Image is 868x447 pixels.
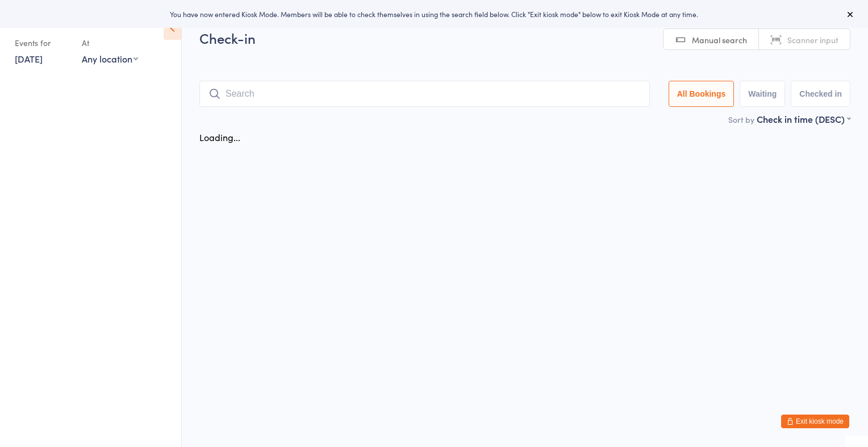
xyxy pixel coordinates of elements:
button: All Bookings [669,81,735,107]
div: At [82,34,138,52]
button: Waiting [740,81,785,107]
div: You have now entered Kiosk Mode. Members will be able to check themselves in using the search fie... [18,9,850,19]
button: Checked in [791,81,850,107]
input: Search [199,81,650,107]
span: Scanner input [787,34,838,45]
a: [DATE] [15,52,43,65]
span: Manual search [692,34,747,45]
button: Exit kiosk mode [781,415,849,428]
div: Events for [15,34,70,52]
label: Sort by [728,114,754,125]
h2: Check-in [199,28,850,47]
div: Any location [82,52,138,65]
div: Loading... [199,131,240,143]
div: Check in time (DESC) [757,113,850,125]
